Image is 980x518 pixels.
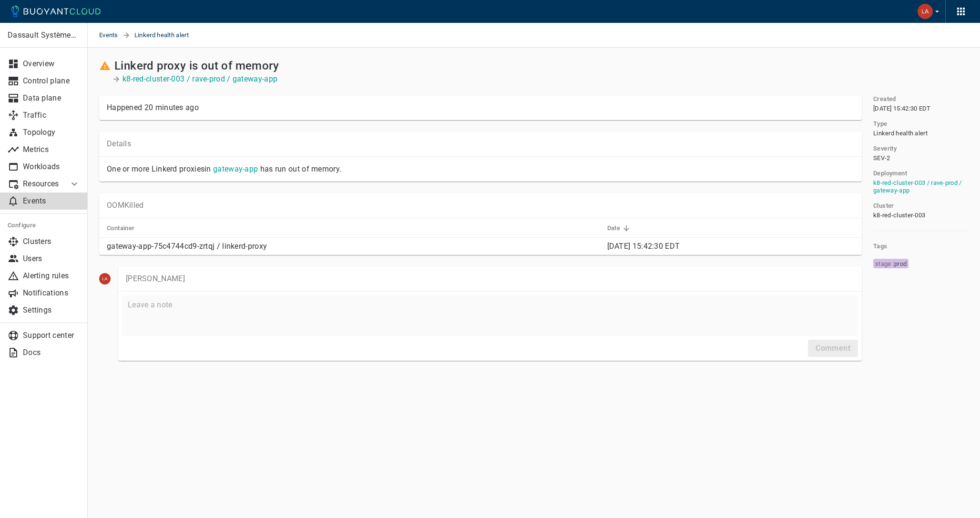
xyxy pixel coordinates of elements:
span: Linkerd health alert [134,23,200,48]
span: Linkerd health alert [873,130,928,137]
span: k8-red-cluster-003 [873,212,925,219]
h5: Tags [873,243,969,250]
p: [PERSON_NAME] [126,274,854,284]
p: Notifications [23,288,80,298]
div: Happened [107,103,199,112]
p: Metrics [23,145,80,154]
a: k8-red-cluster-003 / rave-prod / gateway-app [873,179,962,194]
a: k8-red-cluster-003 / rave-prod / gateway-app [122,74,277,84]
p: Dassault Systèmes- MEDIDATA [8,30,80,40]
p: Events [23,196,80,206]
p: Overview [23,59,80,69]
p: Alerting rules [23,271,80,281]
p: Topology [23,128,80,137]
a: Events [99,23,122,48]
p: Traffic [23,111,80,120]
p: Workloads [23,162,80,172]
p: Clusters [23,237,80,246]
h5: Severity [873,145,897,152]
p: Resources [23,179,61,189]
p: Docs [23,348,80,357]
span: [DATE] 15:42:30 EDT [873,105,931,112]
p: Details [107,139,854,149]
span: prod [894,260,907,267]
p: Settings [23,305,80,315]
h2: Linkerd proxy is out of memory [114,59,279,72]
h5: Date [607,224,621,232]
p: Control plane [23,76,80,86]
p: Users [23,254,80,264]
img: labhesh.potdar@3ds.com [99,273,111,284]
span: stage : [875,260,894,267]
p: gateway-app-75c4744cd9-zrtqj / linkerd-proxy [107,242,600,251]
h5: Deployment [873,170,907,177]
p: One or more Linkerd proxies in has run out of memory. [107,164,854,174]
h5: Container [107,224,135,232]
span: Container [107,224,147,233]
h5: Type [873,120,888,128]
relative-time: 20 minutes ago [144,103,199,112]
p: Support center [23,331,80,340]
span: Date [607,224,633,233]
img: Labhesh Potdar [918,4,933,19]
h5: Cluster [873,202,894,210]
h5: Configure [8,222,80,229]
h5: Created [873,95,896,103]
span: SEV-2 [873,154,890,162]
span: Mon, 18 Aug 2025 19:42:30 UTC [607,242,680,251]
a: gateway-app [213,164,258,173]
p: Data plane [23,93,80,103]
p: OOMKilled [107,201,144,210]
